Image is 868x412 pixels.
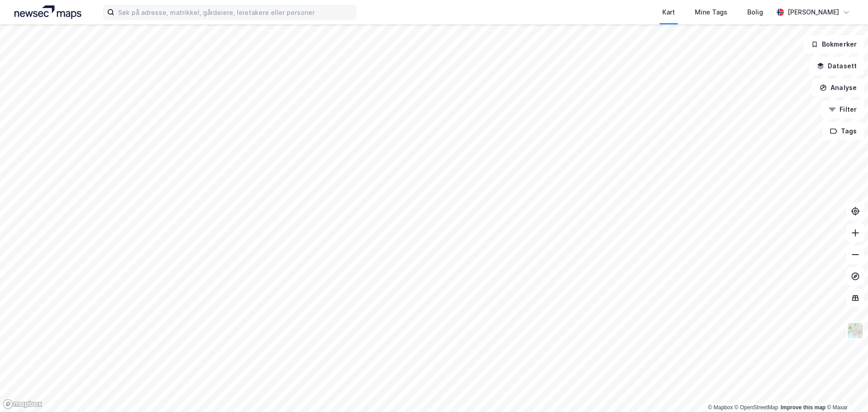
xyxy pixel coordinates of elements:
iframe: Chat Widget [823,369,868,412]
div: Kontrollprogram for chat [823,369,868,412]
div: Mine Tags [695,7,727,18]
div: [PERSON_NAME] [788,7,839,18]
div: Bolig [747,7,763,18]
div: Kart [662,7,675,18]
img: logo.a4113a55bc3d86da70a041830d287a7e.svg [14,5,81,19]
input: Søk på adresse, matrikkel, gårdeiere, leietakere eller personer [114,5,356,19]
